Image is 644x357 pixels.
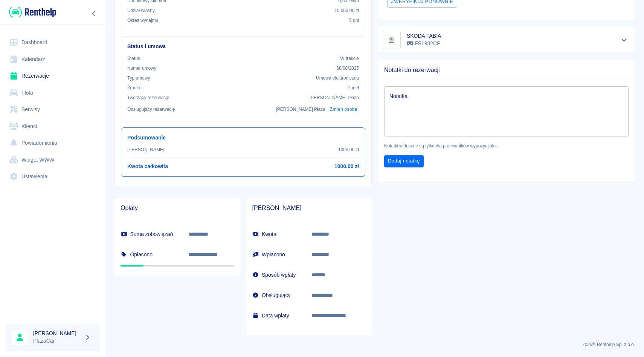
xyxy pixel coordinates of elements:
[6,168,100,185] a: Ustawienia
[6,6,56,18] a: Renthelp logo
[127,162,168,170] h6: Kwota całkowita
[252,312,299,319] h6: Data wpłaty
[127,17,158,24] p: Okres wynajmu
[6,34,100,51] a: Dashboard
[6,118,100,135] a: Klienci
[6,152,100,169] a: Widget WWW
[338,146,359,153] p: 1000,00 zł
[114,341,635,348] p: 2025 © Renthelp Sp. z o.o.
[349,17,359,24] p: 5 dni
[348,84,359,91] p: Panel
[127,65,156,72] p: Numer umowy
[334,7,359,14] p: 10 000,00 zł
[127,55,140,62] p: Status
[316,75,359,81] p: Umowa elektroniczna
[6,101,100,118] a: Serwisy
[328,104,359,115] button: Zmień osobę
[310,94,359,101] p: [PERSON_NAME] Płaza
[384,32,399,47] img: Image
[334,162,359,170] h6: 1000,00 zł
[89,9,100,18] button: Zwiń nawigację
[336,65,359,72] p: 68/08/2025
[127,84,140,91] p: Żrodło
[384,155,424,167] button: Dodaj notatkę
[33,329,81,337] h6: [PERSON_NAME]
[384,142,629,149] p: Notatki widoczne są tylko dla pracowników wypożyczalni.
[127,134,359,142] h6: Podsumowanie
[252,230,299,238] h6: Kwota
[407,32,441,40] h6: SKODA FABIA
[252,271,299,279] h6: Sposób wpłaty
[6,51,100,68] a: Kalendarz
[127,146,164,153] p: [PERSON_NAME]
[127,106,175,113] p: Obsługujący rezerwację
[340,55,359,62] p: W trakcie
[33,337,81,345] p: PlazaCar
[384,66,629,74] span: Notatki do rezerwacji
[618,35,630,45] button: Pokaż szczegóły
[121,230,177,238] h6: Suma zobowiązań
[6,135,100,152] a: Powiadomienia
[9,6,56,18] img: Renthelp logo
[121,265,234,267] span: Pozostało 800,00 zł do zapłaty
[127,43,359,51] h6: Status i umowa
[121,204,234,212] span: Opłaty
[121,251,177,258] h6: Opłacono
[252,204,366,212] span: [PERSON_NAME]
[276,106,325,113] p: [PERSON_NAME] Płaza
[6,67,100,84] a: Rezerwacje
[127,7,155,14] p: Udział własny
[127,94,169,101] p: Tworzący rezerwację
[6,84,100,101] a: Flota
[407,40,441,47] p: FSL982CP
[127,75,150,81] p: Typ umowy
[252,251,299,258] h6: Wpłacono
[252,291,299,299] h6: Obsługujący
